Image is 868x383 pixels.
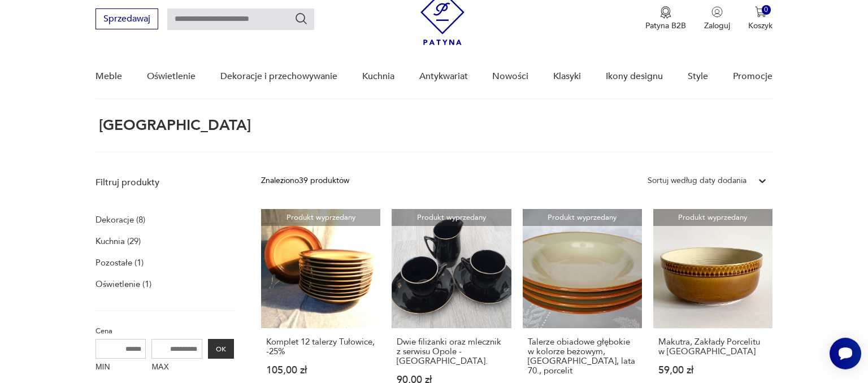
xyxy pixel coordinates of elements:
a: Pozostałe (1) [96,255,144,271]
a: Kuchnia [362,55,394,98]
a: Dekoracje i przechowywanie [220,55,337,98]
a: Ikony designu [606,55,663,98]
p: Patyna B2B [645,20,686,31]
a: Kuchnia (29) [96,233,141,249]
iframe: Smartsupp widget button [830,338,861,369]
a: Oświetlenie [147,55,196,98]
a: Ikona medaluPatyna B2B [645,6,686,31]
div: 0 [762,5,771,15]
h3: Talerze obiadowe głębokie w kolorze beżowym, [GEOGRAPHIC_DATA], lata 70., porcelit [528,337,637,376]
button: 0Koszyk [748,6,772,31]
button: Szukaj [294,12,308,25]
a: Promocje [733,55,772,98]
a: Style [688,55,708,98]
p: Filtruj produkty [96,176,234,189]
h3: Makutra, Zakłady Porcelitu w [GEOGRAPHIC_DATA] [658,337,767,356]
button: Zaloguj [704,6,730,31]
p: 105,00 zł [266,365,375,375]
p: Zaloguj [704,20,730,31]
img: Ikonka użytkownika [711,6,723,18]
p: 59,00 zł [658,365,767,375]
h3: Dwie filiżanki oraz mlecznik z serwisu Opole - [GEOGRAPHIC_DATA]. [397,337,506,366]
p: Koszyk [748,20,772,31]
img: Ikona medalu [660,6,671,19]
label: MIN [96,359,146,377]
button: Sprzedawaj [96,8,158,29]
button: OK [208,339,234,359]
div: Znaleziono 39 produktów [261,175,349,187]
button: Patyna B2B [645,6,686,31]
a: Antykwariat [419,55,468,98]
label: MAX [151,359,202,377]
a: Klasyki [553,55,581,98]
a: Nowości [492,55,528,98]
h1: [GEOGRAPHIC_DATA] [96,117,251,133]
a: Oświetlenie (1) [96,276,151,292]
a: Meble [96,55,122,98]
h3: Komplet 12 talerzy Tułowice, -25% [266,337,375,356]
img: Ikona koszyka [755,6,766,18]
a: Sprzedawaj [96,16,158,24]
a: Dekoracje (8) [96,212,145,228]
div: Sortuj według daty dodania [648,175,747,187]
p: Cena [96,325,234,337]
